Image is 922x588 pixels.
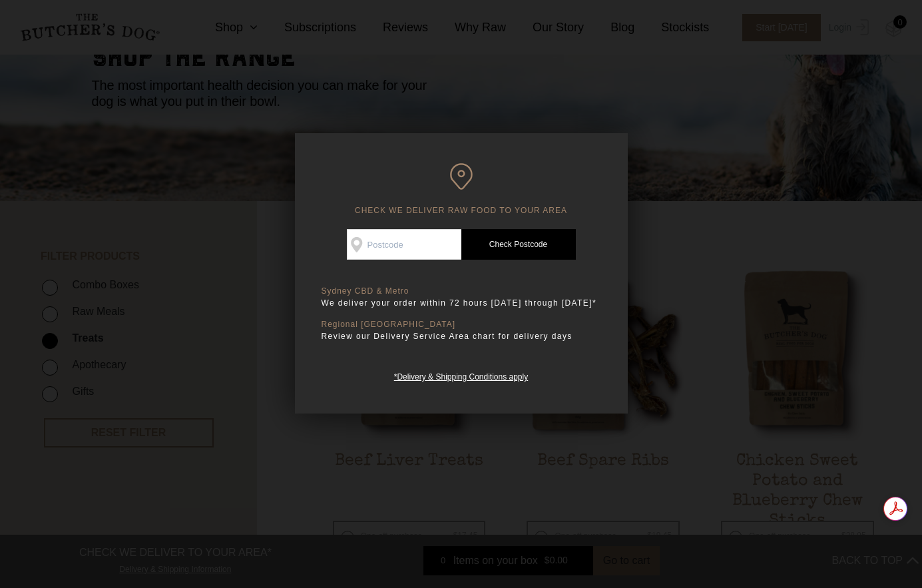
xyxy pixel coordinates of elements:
[322,320,601,330] p: Regional [GEOGRAPHIC_DATA]
[347,229,461,260] input: Postcode
[322,330,601,343] p: Review our Delivery Service Area chart for delivery days
[322,296,601,310] p: We deliver your order within 72 hours [DATE] through [DATE]*
[461,229,576,260] a: Check Postcode
[394,369,528,382] a: *Delivery & Shipping Conditions apply
[322,286,601,296] p: Sydney CBD & Metro
[322,163,601,216] h6: CHECK WE DELIVER RAW FOOD TO YOUR AREA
